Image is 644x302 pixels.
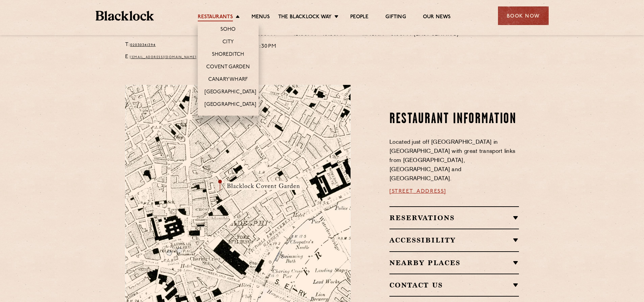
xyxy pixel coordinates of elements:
[389,214,519,222] h2: Reservations
[206,64,250,71] a: Covent Garden
[130,56,196,59] a: [EMAIL_ADDRESS][DOMAIN_NAME]
[212,51,244,59] a: Shoreditch
[130,43,156,47] a: 02030341394
[389,189,446,194] a: [STREET_ADDRESS]
[389,111,519,128] h2: Restaurant information
[385,14,406,21] a: Gifting
[252,14,270,21] a: Menus
[208,76,248,84] a: Canary Wharf
[125,41,216,49] p: T:
[222,39,234,46] a: City
[350,14,368,21] a: People
[278,14,332,21] a: The Blacklock Way
[205,89,256,96] a: [GEOGRAPHIC_DATA]
[498,6,549,25] div: Book Now
[205,101,256,109] a: [GEOGRAPHIC_DATA]
[389,281,519,289] h2: Contact Us
[125,53,216,62] p: E:
[423,14,451,21] a: Our News
[389,140,515,182] span: Located just off [GEOGRAPHIC_DATA] in [GEOGRAPHIC_DATA] with great transport links from [GEOGRAPH...
[389,236,519,244] h2: Accessibility
[220,26,236,34] a: Soho
[198,14,233,21] a: Restaurants
[96,11,154,21] img: BL_Textured_Logo-footer-cropped.svg
[389,259,519,267] h2: Nearby Places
